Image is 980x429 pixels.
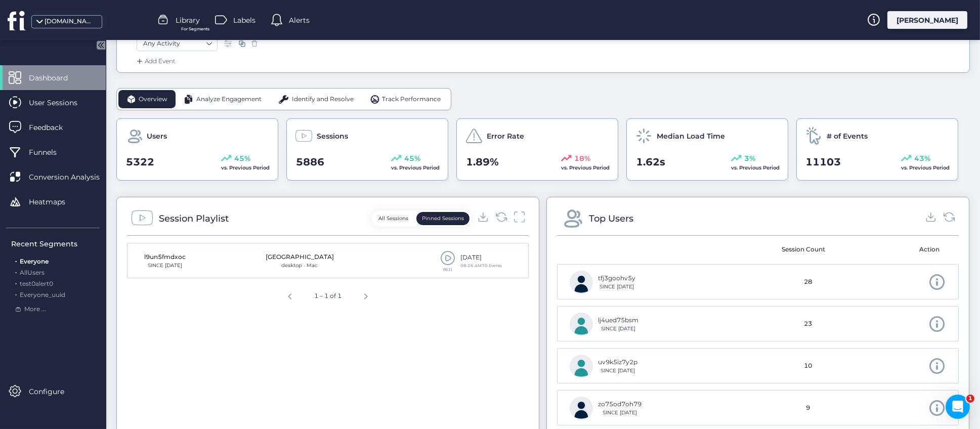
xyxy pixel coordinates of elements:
[140,252,190,262] div: l9un5fmdxoc
[21,127,169,138] div: Send us a message
[356,285,376,305] button: Next page
[15,167,188,187] button: Search for help
[804,319,812,329] span: 23
[159,211,229,226] div: Session Playlist
[21,172,82,183] span: Search for help
[804,277,812,287] span: 28
[29,171,115,183] span: Conversion Analysis
[29,97,93,108] span: User Sessions
[731,164,780,171] span: vs. Previous Period
[20,258,49,265] span: Everyone
[174,16,192,34] div: Close
[460,263,502,269] div: 08:26 AMㅤ70 Events
[139,95,167,104] span: Overview
[22,341,45,348] span: Home
[21,214,169,235] div: Unleashing Session Control Using Custom Attributes
[598,316,638,325] div: lj4ued75bsm
[289,15,310,26] span: Alerts
[15,289,17,298] span: .
[460,253,502,263] div: [DATE]
[10,119,192,157] div: Send us a messageWe will reply as soon as we can
[657,131,725,142] span: Median Load Time
[806,154,841,170] span: 11103
[373,212,414,225] button: All Sessions
[29,72,83,83] span: Dashboard
[901,164,950,171] span: vs. Previous Period
[827,131,868,142] span: # of Events
[24,305,46,314] span: More ...
[404,153,420,164] span: 45%
[296,154,324,170] span: 5886
[15,269,188,287] div: FS.identify - Identifying users
[15,191,188,210] div: Welcome to FullSession
[914,153,930,164] span: 43%
[382,95,441,104] span: Track Performance
[598,274,635,283] div: tfj3goohv5y
[143,36,211,51] nz-select-item: Any Activity
[310,287,346,305] div: 1 – 1 of 1
[29,386,79,397] span: Configure
[598,409,642,417] div: SINCE [DATE]
[391,164,440,171] span: vs. Previous Period
[29,147,72,158] span: Funnels
[561,164,610,171] span: vs. Previous Period
[21,138,169,149] div: We will reply as soon as we can
[853,236,952,264] mat-header-cell: Action
[487,131,524,142] span: Error Rate
[15,255,17,265] span: .
[126,154,154,170] span: 5322
[20,72,182,89] p: Hi Roman 👋
[598,358,637,367] div: uv9k5iz7y2p
[84,341,119,348] span: Messages
[160,341,177,348] span: Help
[15,210,188,239] div: Unleashing Session Control Using Custom Attributes
[636,154,665,170] span: 1.62s
[574,153,590,164] span: 18%
[20,291,65,298] span: Everyone_uuid
[20,19,36,35] img: logo
[221,164,270,171] span: vs. Previous Period
[598,325,638,333] div: SINCE [DATE]
[140,262,190,270] div: SINCE [DATE]
[804,361,812,371] span: 10
[147,131,167,142] span: Users
[15,278,17,287] span: .
[45,17,95,26] div: [DOMAIN_NAME]
[416,212,470,225] button: Pinned Sessions
[20,280,53,287] span: test0alert0
[11,238,100,249] div: Recent Segments
[29,196,80,207] span: Heatmaps
[176,15,200,26] span: Library
[466,154,499,170] span: 1.89%
[67,316,135,356] button: Messages
[15,267,17,276] span: .
[806,403,810,413] span: 9
[20,269,45,276] span: AllUsers
[181,26,209,32] span: For Segments
[135,56,176,66] div: Add Event
[440,268,455,272] div: 09:11
[598,367,637,375] div: SINCE [DATE]
[29,122,78,133] span: Feedback
[20,89,182,106] p: How can we help?
[280,285,300,305] button: Previous page
[21,273,169,283] div: FS.identify - Identifying users
[234,153,250,164] span: 45%
[266,262,334,270] div: desktop · Mac
[292,95,354,104] span: Identify and Resolve
[135,316,202,356] button: Help
[966,395,974,403] span: 1
[598,283,635,291] div: SINCE [DATE]
[754,236,853,264] mat-header-cell: Session Count
[598,400,642,409] div: zo75od7oh79
[15,239,188,269] div: Enhancing Session Insights With Custom Events
[317,131,348,142] span: Sessions
[589,211,633,226] div: Top Users
[266,252,334,262] div: [GEOGRAPHIC_DATA]
[196,95,262,104] span: Analyze Engagement
[946,395,970,419] iframe: Intercom live chat
[138,16,158,36] img: Profile image for Hamed
[21,243,169,265] div: Enhancing Session Insights With Custom Events
[21,195,169,206] div: Welcome to FullSession
[233,15,255,26] span: Labels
